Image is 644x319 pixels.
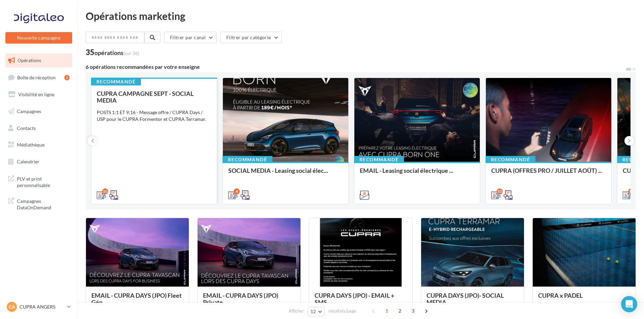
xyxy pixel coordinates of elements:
div: POSTS 1:1 ET 9:16 - Message offre / CUPRA Days / USP pour le CUPRA Formentor et CUPRA Terramar. [97,109,211,123]
span: Médiathèque [17,142,45,148]
a: Campagnes [4,104,74,118]
span: Boîte de réception [17,74,56,80]
div: opérations [94,50,139,56]
a: Médiathèque [4,138,74,152]
div: 1 [64,75,69,80]
span: CUPRA CAMPAGNE SEPT - SOCIAL MEDIA [97,90,194,104]
span: CUPRA (OFFRES PRO / JUILLET AOÛT) ... [491,167,602,174]
span: EMAIL - Leasing social électrique ... [360,167,453,174]
span: Afficher [289,308,304,314]
span: 12 [311,309,316,314]
span: PLV et print personnalisable [17,174,69,189]
span: SOCIAL MEDIA - Leasing social élec... [228,167,328,174]
span: CUPRA DAYS (JPO) - EMAIL + SMS [315,292,394,306]
div: 11 [628,188,634,194]
button: Filtrer par catégorie [221,32,282,43]
button: Filtrer par canal [164,32,217,43]
a: PLV et print personnalisable [4,171,74,191]
span: (sur 36) [123,50,139,56]
div: 35 [86,49,139,56]
span: CUPRA x PADEL [538,292,583,299]
span: Opérations [18,57,41,63]
a: CA CUPRA ANGERS [5,300,72,313]
span: Contacts [17,125,36,131]
button: 12 [308,307,325,316]
div: 10 [497,188,503,194]
a: Contacts [4,121,74,135]
span: CUPRA DAYS (JPO)- SOCIAL MEDIA [427,292,504,306]
p: CUPRA ANGERS [20,303,64,310]
div: 10 [102,188,108,194]
div: Recommandé [354,156,404,163]
span: Visibilité en ligne [18,91,54,97]
a: Opérations [4,53,74,68]
a: Calendrier [4,155,74,169]
div: Recommandé [223,156,272,163]
a: Visibilité en ligne [4,87,74,102]
div: 4 [234,188,240,194]
span: EMAIL - CUPRA DAYS (JPO) Fleet Gén... [91,292,182,306]
span: 2 [394,305,405,316]
div: 6 opérations recommandées par votre enseigne [86,64,625,70]
span: Campagnes DataOnDemand [17,196,69,211]
a: Boîte de réception1 [4,70,74,85]
div: Open Intercom Messenger [621,296,637,312]
span: CA [9,303,15,310]
span: Calendrier [17,159,39,164]
span: 1 [381,305,392,316]
span: Campagnes [17,108,41,114]
div: Recommandé [486,156,535,163]
button: Nouvelle campagne [5,32,72,44]
span: 3 [408,305,418,316]
div: Opérations marketing [86,11,636,21]
span: résultats/page [328,308,356,314]
span: EMAIL - CUPRA DAYS (JPO) Private ... [203,292,278,306]
div: Recommandé [91,78,141,85]
a: Campagnes DataOnDemand [4,194,74,214]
